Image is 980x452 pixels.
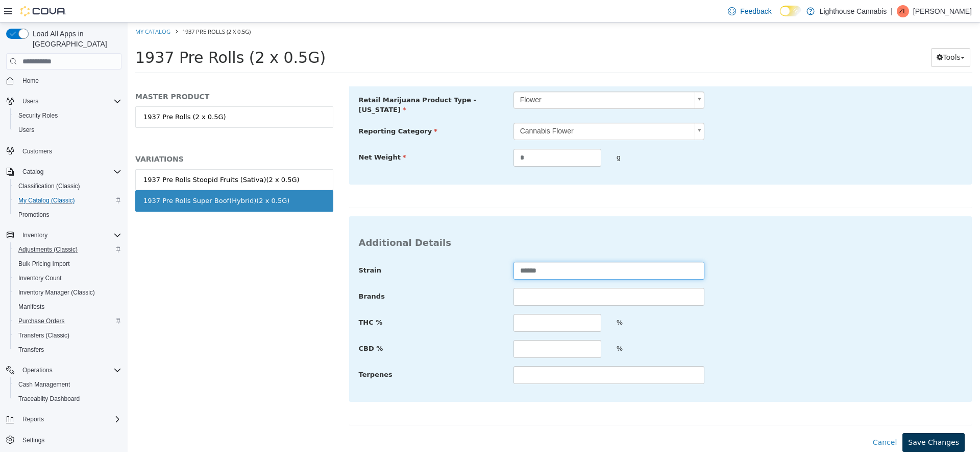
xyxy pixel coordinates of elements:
[231,74,349,92] span: Retail Marijuana Product Type - [US_STATE]
[899,5,906,17] span: ZL
[22,97,38,105] span: Users
[10,271,126,285] button: Inventory Count
[14,393,121,405] span: Traceabilty Dashboard
[14,315,69,327] a: Purchase Orders
[913,5,972,17] p: [PERSON_NAME]
[2,433,126,447] button: Settings
[16,152,172,163] div: 1937 Pre Rolls Stoopid Fruits (Sativa)(2 x 0.5G)
[14,393,84,405] a: Traceabilty Dashboard
[14,194,79,207] a: My Catalog (Classic)
[231,322,256,330] span: CBD %
[18,364,121,376] span: Operations
[780,16,780,17] span: Dark Mode
[231,296,255,304] span: THC %
[14,301,121,313] span: Manifests
[2,165,126,179] button: Catalog
[10,392,126,406] button: Traceabilty Dashboard
[8,70,206,79] h5: MASTER PRODUCT
[2,228,126,242] button: Inventory
[18,331,69,340] span: Transfers (Classic)
[891,5,893,17] p: |
[18,182,80,190] span: Classification (Classic)
[18,395,80,403] span: Traceabilty Dashboard
[10,108,126,123] button: Security Roles
[8,132,206,141] h5: VARIATIONS
[740,411,775,430] button: Cancel
[14,194,121,207] span: My Catalog (Classic)
[18,75,43,87] a: Home
[18,346,44,354] span: Transfers
[18,434,48,446] a: Settings
[386,101,563,117] span: Cannabis Flower
[18,317,65,325] span: Purchase Orders
[10,328,126,343] button: Transfers (Classic)
[18,145,56,157] a: Customers
[8,84,206,105] a: 1937 Pre Rolls (2 x 0.5G)
[10,314,126,328] button: Purchase Orders
[2,412,126,426] button: Reports
[14,243,82,256] a: Adjustments (Classic)
[14,180,84,192] a: Classification (Classic)
[386,100,577,118] a: Cannabis Flower
[10,377,126,392] button: Cash Management
[22,77,39,85] span: Home
[231,244,254,252] span: Strain
[18,434,121,446] span: Settings
[14,286,121,299] span: Inventory Manager (Classic)
[22,415,44,423] span: Reports
[780,6,801,16] input: Dark Mode
[231,270,257,278] span: Brands
[18,413,48,425] button: Reports
[8,26,198,44] span: 1937 Pre Rolls (2 x 0.5G)
[20,6,66,16] img: Cova
[820,5,887,17] p: Lighthouse Cannabis
[18,166,121,178] span: Catalog
[231,348,265,356] span: Terpenes
[22,168,43,176] span: Catalog
[18,380,70,389] span: Cash Management
[22,436,44,444] span: Settings
[231,131,279,139] span: Net Weight
[14,301,48,313] a: Manifests
[18,303,44,311] span: Manifests
[14,378,121,391] span: Cash Management
[2,363,126,377] button: Operations
[14,286,99,299] a: Inventory Manager (Classic)
[10,343,126,357] button: Transfers
[18,144,121,157] span: Customers
[14,109,62,122] a: Security Roles
[14,243,121,256] span: Adjustments (Classic)
[18,229,52,241] button: Inventory
[18,95,121,107] span: Users
[481,318,584,335] div: %
[14,209,54,221] a: Promotions
[2,73,126,88] button: Home
[386,70,563,86] span: Flower
[10,300,126,314] button: Manifests
[18,274,62,282] span: Inventory Count
[10,257,126,271] button: Bulk Pricing Import
[18,211,50,219] span: Promotions
[14,378,74,391] a: Cash Management
[18,166,47,178] button: Catalog
[22,366,53,374] span: Operations
[231,105,310,112] span: Reporting Category
[18,288,95,297] span: Inventory Manager (Classic)
[14,258,74,270] a: Bulk Pricing Import
[2,94,126,108] button: Users
[481,126,584,144] div: g
[724,1,775,21] a: Feedback
[14,272,66,284] a: Inventory Count
[481,291,584,309] div: %
[29,29,121,49] span: Load All Apps in [GEOGRAPHIC_DATA]
[386,69,577,86] a: Flower
[14,329,73,342] a: Transfers (Classic)
[14,258,121,270] span: Bulk Pricing Import
[10,123,126,137] button: Users
[14,344,121,356] span: Transfers
[18,245,78,254] span: Adjustments (Classic)
[10,208,126,222] button: Promotions
[22,147,52,155] span: Customers
[18,126,34,134] span: Users
[10,193,126,208] button: My Catalog (Classic)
